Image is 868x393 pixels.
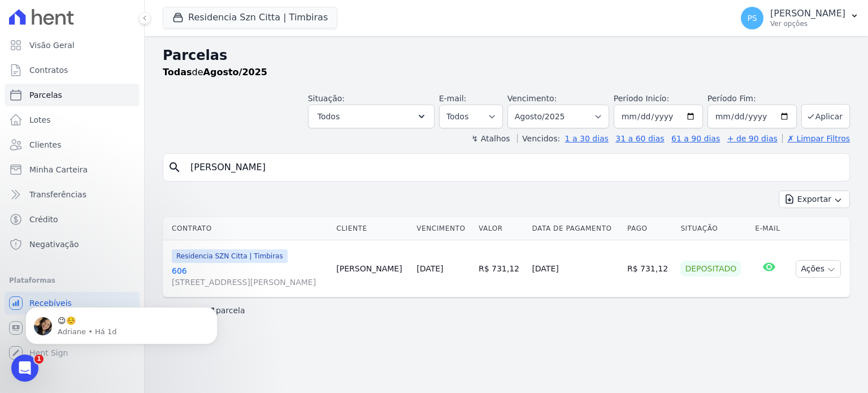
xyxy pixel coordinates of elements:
div: Depositado [680,261,741,277]
a: [DATE] [416,264,443,273]
a: Parcelas [5,84,140,106]
a: Recebíveis [5,292,140,314]
button: Todos [308,105,435,128]
span: PS [747,14,757,22]
a: Clientes [5,133,140,156]
label: Vencidos: [517,134,560,143]
a: Negativação [5,233,140,256]
th: Vencimento [412,217,474,240]
span: Parcelas [29,89,62,101]
label: Período Inicío: [614,94,669,103]
a: 31 a 60 dias [615,134,664,143]
label: Vencimento: [507,94,557,103]
td: [DATE] [527,240,623,297]
a: Visão Geral [5,34,140,57]
label: Período Fim: [708,93,797,105]
p: Ver opções [770,19,845,28]
th: Pago [623,217,676,240]
a: Minha Carteira [5,158,140,181]
label: Situação: [308,94,345,103]
a: Contratos [5,59,140,81]
label: E-mail: [439,94,467,103]
td: R$ 731,12 [623,240,676,297]
p: de [163,66,267,79]
span: Clientes [29,139,61,150]
span: [STREET_ADDRESS][PERSON_NAME] [172,277,327,288]
a: Conta Hent [5,317,140,339]
a: ✗ Limpar Filtros [782,134,850,143]
a: Crédito [5,208,140,231]
td: R$ 731,12 [474,240,527,297]
span: Contratos [29,64,68,76]
a: 606[STREET_ADDRESS][PERSON_NAME] [172,265,327,288]
span: Crédito [29,214,58,225]
span: Visão Geral [29,40,75,51]
a: 61 a 90 dias [671,134,720,143]
td: [PERSON_NAME] [332,240,412,297]
span: 1 [34,355,44,364]
th: Contrato [163,217,332,240]
input: Buscar por nome do lote ou do cliente [184,156,845,179]
span: Residencia SZN Citta | Timbiras [172,249,288,263]
button: Aplicar [801,104,850,128]
button: Residencia Szn Citta | Timbiras [163,7,337,28]
span: Todos [318,110,340,123]
strong: Todas [163,67,192,77]
th: Valor [474,217,527,240]
span: Minha Carteira [29,164,88,175]
p: [PERSON_NAME] [770,8,845,19]
iframe: Intercom live chat [11,355,38,382]
span: Lotes [29,114,51,126]
a: + de 90 dias [727,134,778,143]
i: search [168,161,181,174]
strong: Agosto/2025 [203,67,267,77]
a: Lotes [5,109,140,131]
th: Situação [676,217,750,240]
th: Data de Pagamento [527,217,623,240]
span: Transferências [29,189,86,200]
h2: Parcelas [163,45,850,66]
th: Cliente [332,217,412,240]
a: 1 a 30 dias [565,134,609,143]
label: ↯ Atalhos [471,134,510,143]
span: Negativação [29,239,79,250]
button: Ações [796,260,841,278]
button: Exportar [779,191,850,208]
div: Plataformas [9,274,135,287]
iframe: Intercom notifications mensagem [8,283,235,362]
a: Transferências [5,183,140,206]
th: E-mail [750,217,787,240]
button: PS [PERSON_NAME] Ver opções [732,2,868,34]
